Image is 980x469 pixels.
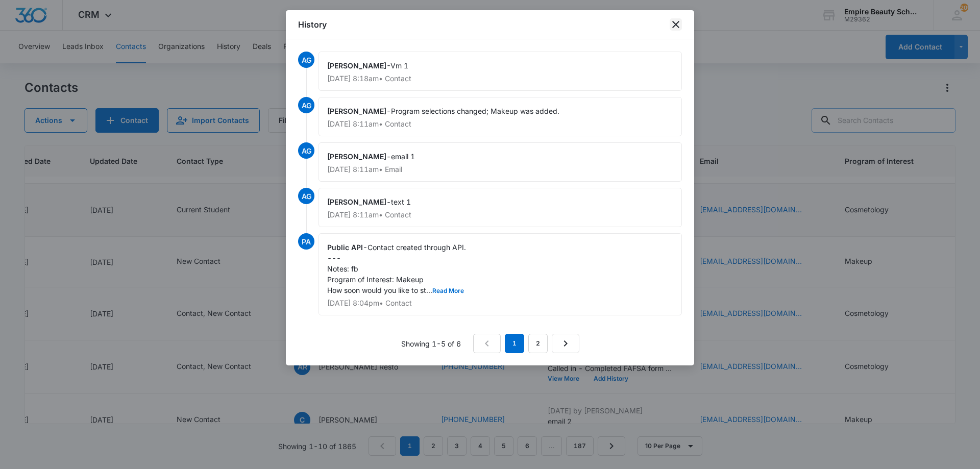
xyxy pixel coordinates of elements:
p: [DATE] 8:11am • Contact [327,120,673,128]
span: email 1 [391,152,415,161]
span: Public API [327,243,363,252]
span: AG [298,142,314,159]
span: AG [298,188,314,204]
span: text 1 [391,198,411,206]
span: AG [298,52,314,68]
a: Next Page [552,334,579,353]
p: [DATE] 8:11am • Email [327,166,673,173]
span: [PERSON_NAME] [327,107,386,115]
div: - [318,188,682,227]
div: - [318,142,682,182]
span: Contact created through API. --- Notes: fb Program of Interest: Makeup How soon would you like to... [327,243,466,294]
a: Page 2 [528,334,548,353]
div: - [318,233,682,315]
span: [PERSON_NAME] [327,61,386,70]
button: Read More [432,288,464,294]
nav: Pagination [473,334,579,353]
div: - [318,52,682,91]
span: Program selections changed; Makeup was added. [391,107,559,115]
span: [PERSON_NAME] [327,198,386,206]
span: AG [298,97,314,113]
p: [DATE] 8:18am • Contact [327,75,673,82]
p: Showing 1-5 of 6 [401,338,461,349]
em: 1 [505,334,524,353]
span: [PERSON_NAME] [327,152,386,161]
span: Vm 1 [390,61,408,70]
h1: History [298,18,327,31]
p: [DATE] 8:04pm • Contact [327,300,673,307]
div: - [318,97,682,136]
button: close [670,18,682,31]
span: PA [298,233,314,250]
p: [DATE] 8:11am • Contact [327,211,673,218]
